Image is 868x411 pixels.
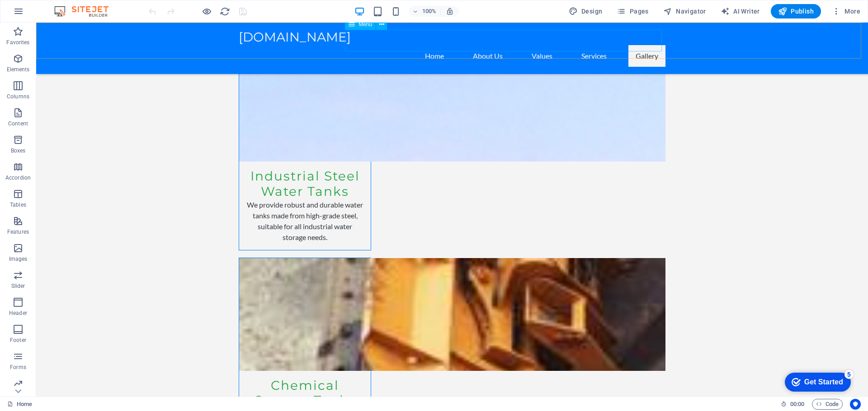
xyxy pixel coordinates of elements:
span: Code [816,399,839,410]
p: Accordion [5,174,31,181]
p: Tables [10,201,26,208]
p: Elements [7,66,30,73]
p: Content [8,120,28,127]
div: Get Started [27,10,66,18]
h6: 100% [422,6,437,17]
button: Navigator [660,4,710,18]
span: Navigator [663,7,706,16]
button: reload [219,6,230,17]
span: More [832,7,860,16]
span: Menu [359,22,372,27]
h6: Session time [781,399,805,410]
span: 00 00 [790,399,804,410]
span: : [797,401,798,407]
div: 5 [67,2,76,11]
p: Footer [10,337,26,344]
button: Pages [613,4,652,18]
p: Forms [10,364,26,371]
i: On resize automatically adjust zoom level to fit chosen device. [446,7,454,15]
img: Editor Logo [52,6,120,17]
button: 100% [409,6,441,17]
span: Design [569,7,603,16]
p: Favorites [6,39,29,46]
button: Design [565,4,606,18]
span: Pages [617,7,648,16]
p: Slider [11,282,25,290]
span: AI Writer [721,7,760,16]
button: AI Writer [717,4,764,18]
button: Code [812,399,843,410]
button: Usercentrics [850,399,861,410]
button: More [828,4,864,18]
p: Header [9,309,27,317]
p: Columns [7,93,29,100]
span: Publish [778,7,814,16]
p: Features [7,228,29,236]
p: Boxes [11,147,26,154]
div: Get Started 5 items remaining, 0% complete [7,5,73,23]
i: Reload page [220,6,230,17]
a: Click to cancel selection. Double-click to open Pages [7,399,32,410]
button: Publish [771,4,821,18]
div: Design (Ctrl+Alt+Y) [565,4,606,18]
button: Click here to leave preview mode and continue editing [201,6,212,17]
p: Images [9,255,28,263]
